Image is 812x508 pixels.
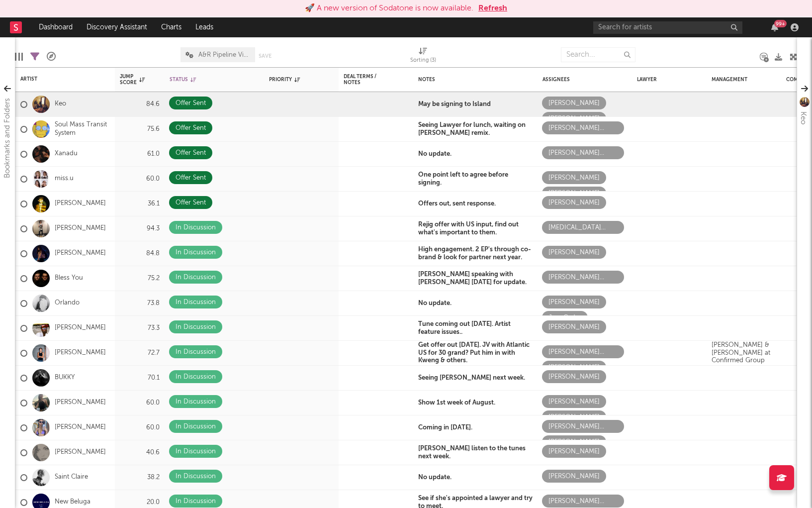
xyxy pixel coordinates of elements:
[176,496,216,508] div: In Discussion
[418,271,527,286] b: [PERSON_NAME] speaking with [PERSON_NAME] [DATE] for update.
[176,421,216,433] div: In Discussion
[410,55,436,67] div: Sorting ( 3 )
[797,111,809,124] div: Keo
[548,172,600,184] div: [PERSON_NAME]
[418,77,518,83] div: Notes
[55,249,106,258] a: [PERSON_NAME]
[176,197,206,209] div: Offer Sent
[418,400,495,406] b: Show 1st week of August.
[548,297,600,308] div: [PERSON_NAME]
[55,324,106,332] a: [PERSON_NAME]
[548,321,600,333] div: [PERSON_NAME]
[55,399,106,407] a: [PERSON_NAME]
[176,371,216,383] div: In Discussion
[548,272,618,284] div: [PERSON_NAME] [PERSON_NAME]
[176,122,206,134] div: Offer Sent
[176,147,206,159] div: Offer Sent
[120,74,145,86] div: Jump Score
[712,77,761,83] div: Management
[55,374,75,382] a: BUKKY
[259,53,271,59] button: Save
[418,375,525,381] b: Seeing [PERSON_NAME] next week.
[80,17,154,37] a: Discovery Assistant
[548,346,618,358] div: [PERSON_NAME] [PERSON_NAME]
[120,123,160,135] div: 75.6
[176,172,206,184] div: Offer Sent
[548,446,600,458] div: [PERSON_NAME]
[120,447,160,459] div: 40.6
[548,396,600,408] div: [PERSON_NAME]
[548,362,600,374] div: [PERSON_NAME]
[176,446,216,458] div: In Discussion
[120,372,160,384] div: 70.1
[410,42,436,71] div: Sorting (3)
[55,100,66,108] a: Keo
[154,17,188,37] a: Charts
[188,17,220,37] a: Leads
[548,411,600,423] div: [PERSON_NAME]
[548,247,600,259] div: [PERSON_NAME]
[548,147,618,159] div: [PERSON_NAME] [PERSON_NAME]
[548,122,618,134] div: [PERSON_NAME] [PERSON_NAME]
[548,421,618,433] div: [PERSON_NAME] [PERSON_NAME]
[418,424,472,431] b: Coming in [DATE].
[47,42,56,71] div: A&R Pipeline
[176,247,216,259] div: In Discussion
[55,423,106,432] a: [PERSON_NAME]
[344,74,393,86] div: Deal Terms / Notes
[305,2,473,14] div: 🚀 A new version of Sodatone is now available.
[55,200,106,208] a: [PERSON_NAME]
[120,173,160,185] div: 60.0
[418,246,531,261] b: High engagement. 2 EP's through co-brand & look for partner next year.
[771,23,778,31] button: 99+
[176,222,216,234] div: In Discussion
[418,474,451,481] b: No update.
[176,98,206,109] div: Offer Sent
[55,498,90,507] a: New Beluga
[30,42,39,71] div: Filters(30 of 623)
[20,76,95,82] div: Artist
[120,248,160,260] div: 84.8
[198,52,250,58] span: A&R Pipeline View
[120,347,160,359] div: 72.7
[478,2,507,14] button: Refresh
[120,298,160,309] div: 73.8
[120,198,160,210] div: 36.1
[593,21,742,34] input: Search for artists
[418,300,451,306] b: No update.
[774,20,787,27] div: 99 +
[548,188,600,200] div: [PERSON_NAME]
[55,349,106,357] a: [PERSON_NAME]
[120,397,160,409] div: 60.0
[176,321,216,333] div: In Discussion
[561,47,635,62] input: Search...
[55,274,83,283] a: Bless You
[32,17,80,37] a: Dashboard
[120,322,160,334] div: 73.3
[418,101,491,107] b: May be signing to Island
[548,471,600,483] div: [PERSON_NAME]
[55,473,88,482] a: Saint Claire
[55,150,78,158] a: Xanadu
[120,472,160,484] div: 38.2
[548,312,581,324] div: Jem Cedar
[176,297,216,308] div: In Discussion
[418,122,526,136] b: Seeing Lawyer for lunch, waiting on [PERSON_NAME] remix.
[418,221,519,236] b: Rejig offer with US input, find out what's important to them.
[120,99,160,110] div: 84.6
[120,223,160,235] div: 94.3
[548,436,600,448] div: [PERSON_NAME]
[55,299,80,307] a: Orlando
[176,346,216,358] div: In Discussion
[548,371,600,383] div: [PERSON_NAME]
[707,341,781,365] div: [PERSON_NAME] & [PERSON_NAME] at Confirmed Group
[548,197,600,209] div: [PERSON_NAME]
[418,321,511,335] b: Tune coming out [DATE]. Artist feature issues..
[418,201,496,207] b: Offers out, sent response.
[176,396,216,408] div: In Discussion
[120,422,160,434] div: 60.0
[548,98,600,109] div: [PERSON_NAME]
[548,113,600,125] div: [PERSON_NAME]
[176,471,216,483] div: In Discussion
[548,496,618,508] div: [PERSON_NAME] [PERSON_NAME]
